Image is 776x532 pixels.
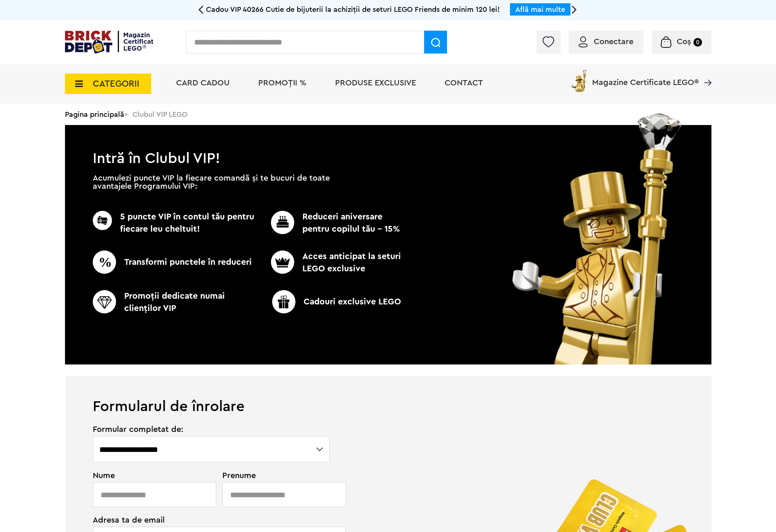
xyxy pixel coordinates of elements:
p: Reduceri aniversare pentru copilul tău - 15% [257,211,404,235]
a: PROMOȚII % [258,79,306,87]
img: CC_BD_Green_chek_mark [272,290,295,313]
span: Magazine Certificate LEGO® [592,68,699,87]
a: Card Cadou [176,79,230,87]
a: Conectare [579,38,633,46]
p: Cadouri exclusive LEGO [254,290,419,313]
p: 5 puncte VIP în contul tău pentru fiecare leu cheltuit! [93,211,257,235]
span: Prenume [222,472,331,480]
img: CC_BD_Green_chek_mark [93,211,112,230]
small: 0 [693,38,702,47]
span: Formular completat de: [93,425,331,434]
img: CC_BD_Green_chek_mark [93,290,116,313]
a: Magazine Certificate LEGO® [699,68,711,76]
span: CATEGORII [93,79,139,88]
img: CC_BD_Green_chek_mark [271,250,294,274]
p: Transformi punctele în reduceri [93,250,257,274]
img: vip_page_image [501,114,694,364]
h1: Formularul de înrolare [65,376,711,414]
a: Pagina principală [65,111,124,118]
img: CC_BD_Green_chek_mark [271,211,294,234]
span: Conectare [594,38,633,46]
p: Promoţii dedicate numai clienţilor VIP [93,290,257,315]
img: CC_BD_Green_chek_mark [93,250,116,274]
a: Contact [445,79,483,87]
span: Cadou VIP 40266 Cutie de bijuterii la achiziții de seturi LEGO Friends de minim 120 lei! [206,6,500,13]
p: Acumulezi puncte VIP la fiecare comandă și te bucuri de toate avantajele Programului VIP: [93,174,330,190]
span: Adresa ta de email [93,516,331,524]
h1: Intră în Clubul VIP! [65,125,711,163]
p: Acces anticipat la seturi LEGO exclusive [257,250,404,275]
a: Află mai multe [515,6,565,13]
a: Produse exclusive [335,79,416,87]
span: Coș [677,38,691,46]
div: > Clubul VIP LEGO [65,104,711,125]
span: Nume [93,472,212,480]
